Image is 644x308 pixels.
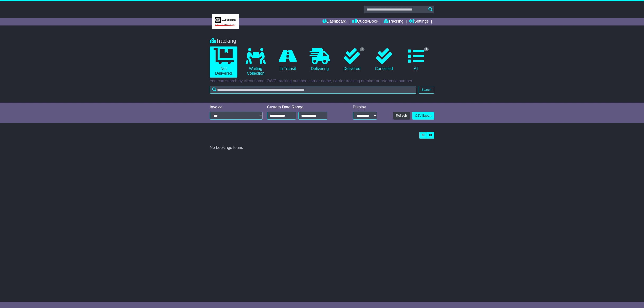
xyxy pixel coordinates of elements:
[210,79,434,84] p: You can search by client name, OWC tracking number, carrier name, carrier tracking number or refe...
[338,46,366,73] a: 1 Delivered
[210,145,434,150] div: No bookings found
[402,46,430,73] a: 1 All
[322,18,346,25] a: Dashboard
[274,46,301,73] a: In Transit
[353,105,377,110] div: Display
[424,47,429,51] span: 1
[393,112,410,120] button: Refresh
[360,47,364,51] span: 1
[210,46,237,78] a: Not Delivered
[409,18,429,25] a: Settings
[419,86,434,94] button: Search
[208,38,436,44] div: Tracking
[306,46,333,73] a: Delivering
[412,112,434,120] a: CSV Export
[212,14,239,29] img: MBE Lane Cove
[370,46,398,73] a: Cancelled
[384,18,403,25] a: Tracking
[210,105,263,110] div: Invoice
[242,46,269,78] a: Waiting Collection
[267,105,339,110] div: Custom Date Range
[352,18,378,25] a: Quote/Book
